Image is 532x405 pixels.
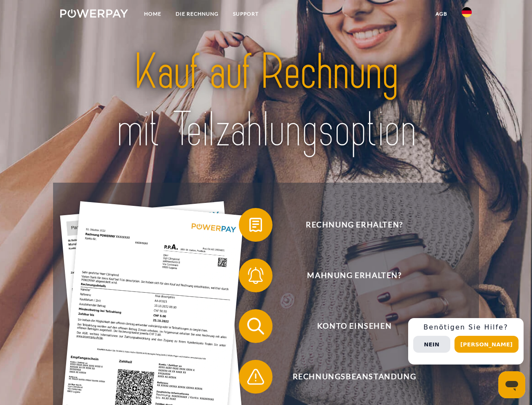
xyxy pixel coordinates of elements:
span: Mahnung erhalten? [251,259,457,292]
iframe: Schaltfläche zum Öffnen des Messaging-Fensters [498,371,525,398]
img: title-powerpay_de.svg [80,40,452,162]
img: logo-powerpay-white.svg [60,9,128,18]
a: DIE RECHNUNG [168,6,226,22]
button: [PERSON_NAME] [454,336,519,353]
button: Konto einsehen [239,309,458,343]
img: qb_search.svg [245,316,266,337]
img: qb_bell.svg [245,265,266,286]
button: Rechnungsbeanstandung [239,360,458,394]
button: Mahnung erhalten? [239,259,458,292]
button: Rechnung erhalten? [239,208,458,242]
div: Schnellhilfe [408,318,524,364]
a: agb [428,6,454,22]
a: Home [137,6,168,22]
h3: Benötigen Sie Hilfe? [413,323,519,332]
img: de [462,7,472,17]
a: SUPPORT [226,6,266,22]
span: Konto einsehen [251,309,457,343]
button: Nein [413,336,450,353]
img: qb_warning.svg [245,366,266,387]
span: Rechnung erhalten? [251,208,457,242]
span: Rechnungsbeanstandung [251,360,457,394]
img: qb_bill.svg [245,214,266,235]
